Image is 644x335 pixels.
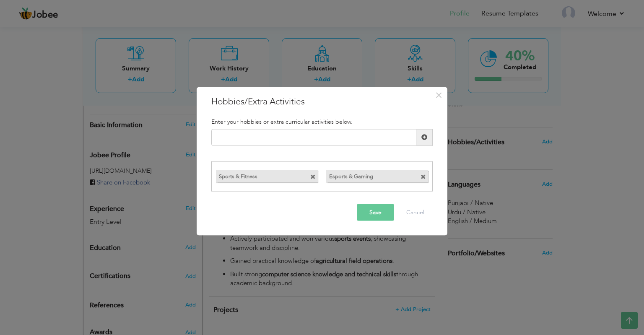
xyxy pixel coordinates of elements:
h3: Hobbies/Extra Activities [211,95,433,108]
span: × [435,87,442,102]
label: Esports & Gaming [326,170,413,181]
label: Sports & Fitness [216,170,303,181]
button: Close [432,88,445,101]
button: Save [357,204,394,221]
button: Cancel [398,204,433,221]
h5: Enter your hobbies or extra curricular activities below. [211,118,433,125]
